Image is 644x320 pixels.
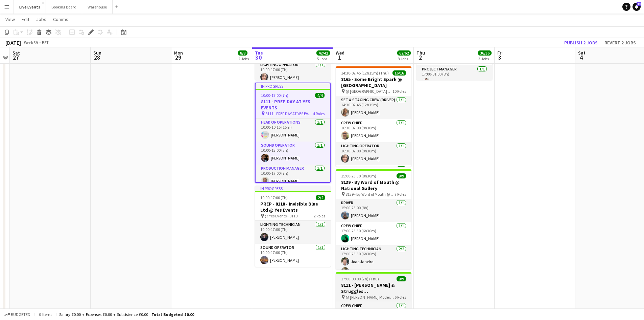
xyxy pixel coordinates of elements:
span: 8139 - By Word of Mouth @ National Gallery [345,192,395,197]
span: 8/8 [238,50,247,56]
span: 27 [11,54,20,61]
a: Jobs [33,15,49,24]
span: Wed [336,50,344,56]
span: @ Yes Events - 8118 [265,213,297,218]
app-job-card: In progress10:00-17:00 (7h)2/2PREP - 8118 - Invisible Blue Ltd @ Yes Events @ Yes Events - 81182 ... [255,186,331,267]
app-job-card: 15:00-23:30 (8h30m)9/98139 - By Word of Mouth @ National Gallery 8139 - By Word of Mouth @ Nation... [336,169,411,270]
div: 5 Jobs [317,56,330,61]
span: 62/62 [397,50,411,56]
span: 36/36 [478,50,492,56]
a: View [3,15,18,24]
span: Tue [255,50,263,56]
div: BST [42,40,49,45]
app-card-role: Sound Operator1/110:00-17:00 (7h)[PERSON_NAME] [255,244,331,267]
span: 6 Roles [395,295,406,300]
button: Warehouse [82,0,113,14]
span: 4/4 [315,93,325,98]
div: 8 Jobs [398,56,410,61]
h3: 8139 - By Word of Mouth @ National Gallery [336,179,411,191]
div: In progress [256,83,330,89]
h3: PREP - 8118 - Invisible Blue Ltd @ Yes Events [255,201,331,213]
span: Thu [416,50,425,56]
span: Jobs [36,16,46,22]
h3: 8111 - PREP DAY AT YES EVENTS [256,99,330,111]
div: 2 Jobs [238,56,249,61]
app-card-role: Lighting Technician1/110:00-17:00 (7h)[PERSON_NAME] [255,221,331,244]
span: 14:30-02:45 (12h15m) (Thu) [341,70,389,76]
button: Budgeted [3,311,31,318]
span: 0 items [37,312,53,317]
app-card-role: Set & Staging Crew (Driver)1/114:30-02:45 (12h15m)[PERSON_NAME] [336,96,411,119]
span: 17:00-00:00 (7h) (Thu) [341,276,379,281]
app-card-role: Project Manager1/117:00-01:00 (8h)[PERSON_NAME] [416,65,492,88]
span: 9/9 [397,173,406,178]
span: 8111 - PREP DAY AT YES EVENTS [265,111,313,116]
span: 15:00-23:30 (8h30m) [341,173,376,178]
span: 29 [173,54,183,61]
app-job-card: In progress10:00-17:00 (7h)4/48111 - PREP DAY AT YES EVENTS 8111 - PREP DAY AT YES EVENTS4 RolesH... [255,83,331,183]
div: Salary £0.00 + Expenses £0.00 + Subsistence £0.00 = [59,312,194,317]
div: In progress [255,186,331,191]
app-card-role: Production Manager1/110:00-17:00 (7h)[PERSON_NAME] [256,165,330,188]
span: Sat [578,50,586,56]
span: 16/16 [392,70,406,76]
span: 9/9 [397,276,406,281]
span: @ [PERSON_NAME] Modern - 8111 [345,295,395,300]
span: 10 Roles [392,89,406,94]
app-card-role: Crew Chief1/117:00-23:30 (6h30m)[PERSON_NAME] [336,222,411,245]
a: 13 [633,3,641,11]
span: 10:00-17:00 (7h) [261,93,288,98]
h3: 8111 - [PERSON_NAME] & Struggles ([GEOGRAPHIC_DATA]) Ltd @ [PERSON_NAME][GEOGRAPHIC_DATA] [336,282,411,294]
span: @ [GEOGRAPHIC_DATA] - 8165 [345,89,392,94]
app-card-role: Head of Operations1/110:00-10:15 (15m)[PERSON_NAME] [256,119,330,142]
div: [DATE] [5,39,21,46]
span: Total Budgeted £0.00 [151,312,194,317]
button: Booking Board [46,0,82,14]
span: 10:00-17:00 (7h) [260,195,288,200]
span: Mon [174,50,183,56]
button: Publish 2 jobs [562,38,600,47]
app-card-role: Lighting Operator1/116:30-02:00 (9h30m)[PERSON_NAME] [336,142,411,165]
span: 7 Roles [395,192,406,197]
span: Sat [13,50,20,56]
span: 13 [637,2,641,6]
span: 42/42 [316,50,330,56]
app-card-role: Driver1/115:00-23:00 (8h)[PERSON_NAME] [336,199,411,222]
span: Fri [497,50,503,56]
span: 30 [254,54,263,61]
span: 28 [92,54,101,61]
app-card-role: Sound Operator1/110:00-13:00 (3h)[PERSON_NAME] [256,142,330,165]
span: 4 [577,54,586,61]
app-card-role: Lighting Operator1/110:00-17:00 (7h)[PERSON_NAME] [255,61,331,84]
span: 2 [415,54,425,61]
div: 3 Jobs [478,56,491,61]
span: 1 [335,54,344,61]
span: 4 Roles [313,111,325,116]
span: Sun [93,50,101,56]
app-job-card: 14:30-02:45 (12h15m) (Thu)16/168165 - Some Bright Spark @ [GEOGRAPHIC_DATA] @ [GEOGRAPHIC_DATA] -... [336,66,411,167]
span: View [5,16,15,22]
span: 2 Roles [314,213,325,218]
app-card-role: Lighting Technician4/4 [336,165,411,218]
span: Edit [22,16,29,22]
span: Budgeted [11,312,30,317]
a: Comms [50,15,71,24]
span: 2/2 [316,195,325,200]
button: Revert 2 jobs [602,38,639,47]
app-card-role: Lighting Technician2/217:00-23:30 (6h30m)Joao Janeiro[PERSON_NAME] [336,245,411,278]
h3: 8165 - Some Bright Spark @ [GEOGRAPHIC_DATA] [336,76,411,88]
span: 3 [496,54,503,61]
button: Live Events [14,0,46,14]
span: Comms [53,16,68,22]
a: Edit [19,15,32,24]
span: Week 39 [22,40,39,45]
app-card-role: Crew Chief1/116:30-02:00 (9h30m)[PERSON_NAME] [336,119,411,142]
